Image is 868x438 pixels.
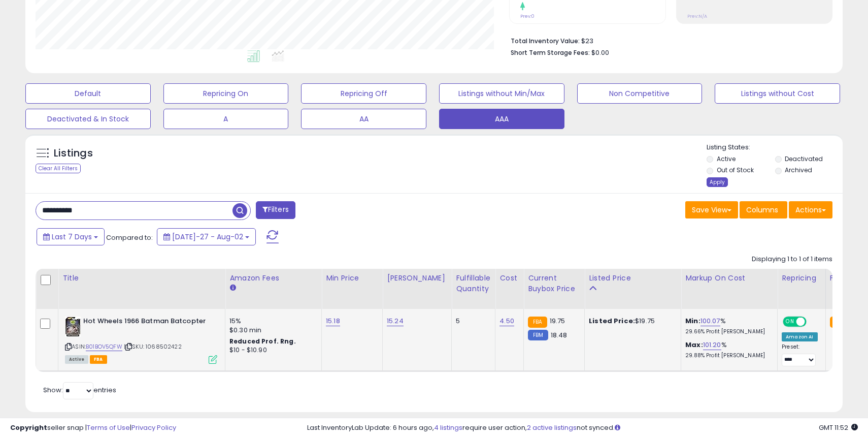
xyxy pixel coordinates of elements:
div: Preset: [782,343,817,366]
a: 15.18 [326,316,340,326]
div: $0.30 min [229,326,314,335]
label: Out of Stock [717,166,754,174]
button: Save View [685,201,738,218]
button: Non Competitive [577,83,703,104]
span: 19.75 [550,316,565,326]
button: [DATE]-27 - Aug-02 [157,228,256,245]
div: % [685,340,770,359]
a: 15.24 [387,316,404,326]
button: Repricing Off [301,83,426,104]
div: Repricing [782,273,821,284]
div: 15% [229,317,314,326]
a: 4 listings [434,423,462,432]
label: Archived [785,166,812,174]
div: Listed Price [589,273,677,284]
div: Amazon Fees [229,273,317,284]
small: FBA [830,317,849,328]
button: AA [301,109,426,129]
b: Short Term Storage Fees: [511,48,590,57]
div: Cost [499,273,519,284]
small: FBA [528,317,547,328]
small: Amazon Fees. [229,284,236,293]
img: 51f3smke98L._SL40_.jpg [65,317,81,337]
span: 18.48 [551,330,567,340]
div: Current Buybox Price [528,273,580,294]
b: Listed Price: [589,316,635,326]
span: All listings currently available for purchase on Amazon [65,355,88,364]
b: Max: [685,340,703,350]
span: 2025-08-11 11:52 GMT [819,423,858,432]
div: Markup on Cost [685,273,773,284]
a: 101.20 [703,340,721,350]
div: seller snap | | [10,423,176,433]
div: 5 [456,317,487,326]
span: Show: entries [43,385,116,395]
div: % [685,317,770,335]
label: Active [717,154,736,163]
div: [PERSON_NAME] [387,273,447,284]
p: 29.88% Profit [PERSON_NAME] [685,352,770,359]
a: Privacy Policy [131,423,176,432]
span: FBA [90,355,107,364]
button: Filters [256,201,295,219]
a: B01BOV5QFW [86,342,122,351]
div: Last InventoryLab Update: 6 hours ago, require user action, not synced. [307,423,858,433]
a: Terms of Use [87,423,130,432]
div: Amazon AI [782,332,817,341]
span: Columns [746,205,778,215]
b: Min: [685,316,700,326]
button: Actions [789,201,832,218]
small: Prev: 0 [520,13,535,19]
span: | SKU: 1068502422 [124,342,182,351]
div: $19.75 [589,317,673,326]
span: Last 7 Days [52,232,92,242]
small: Prev: N/A [687,13,707,19]
div: Title [62,273,221,284]
a: 2 active listings [527,423,577,432]
b: Total Inventory Value: [511,37,580,45]
span: ON [784,318,796,326]
small: FBM [528,330,548,340]
li: $23 [511,34,825,46]
button: AAA [439,109,564,129]
button: Listings without Min/Max [439,83,564,104]
p: Listing States: [707,143,842,152]
p: 29.66% Profit [PERSON_NAME] [685,328,770,335]
div: $10 - $10.90 [229,346,314,355]
div: Clear All Filters [36,164,81,173]
label: Deactivated [785,154,823,163]
button: Deactivated & In Stock [25,109,151,129]
a: 100.07 [700,316,720,326]
button: Listings without Cost [715,83,840,104]
button: A [163,109,289,129]
th: The percentage added to the cost of goods (COGS) that forms the calculator for Min & Max prices. [681,269,778,309]
button: Default [25,83,151,104]
button: Repricing On [163,83,289,104]
div: ASIN: [65,317,217,363]
div: Fulfillable Quantity [456,273,491,294]
b: Hot Wheels 1966 Batman Batcopter [83,317,207,329]
span: [DATE]-27 - Aug-02 [172,232,243,242]
div: Displaying 1 to 1 of 1 items [752,255,832,264]
span: Compared to: [106,233,153,242]
div: Min Price [326,273,378,284]
div: Apply [707,177,728,187]
span: $0.00 [591,48,609,57]
button: Last 7 Days [37,228,105,245]
b: Reduced Prof. Rng. [229,337,296,346]
button: Columns [740,201,787,218]
span: OFF [805,318,821,326]
strong: Copyright [10,423,47,432]
a: 4.50 [499,316,514,326]
h5: Listings [54,146,93,161]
